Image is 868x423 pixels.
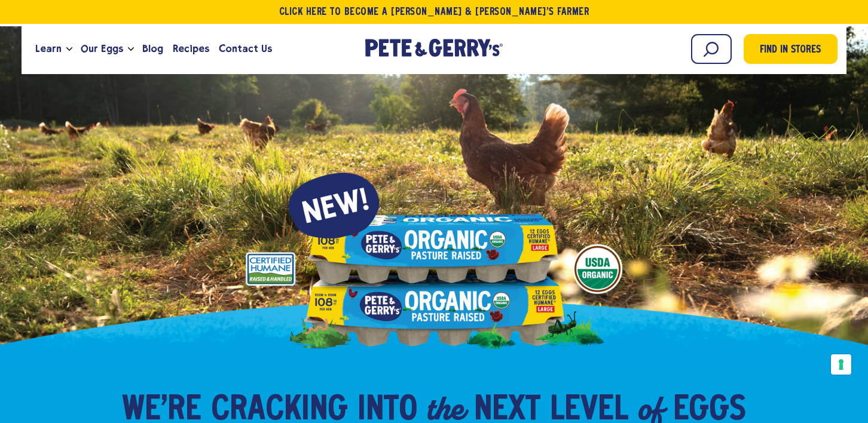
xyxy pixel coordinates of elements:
a: Contact Us [214,33,277,65]
input: Search [691,34,732,64]
button: Open the dropdown menu for Learn [66,47,72,51]
span: Our Eggs [81,41,123,56]
span: Find in Stores [760,42,821,59]
button: Open the dropdown menu for Our Eggs [128,47,134,51]
a: Blog [137,33,168,65]
span: Contact Us [219,41,272,56]
span: Blog [142,41,163,56]
a: Recipes [168,33,214,65]
button: Your consent preferences for tracking technologies [831,354,851,375]
a: Our Eggs [76,33,127,65]
a: Learn [30,33,66,65]
span: Recipes [173,41,209,56]
span: Learn [35,41,62,56]
a: Find in Stores [744,34,838,64]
